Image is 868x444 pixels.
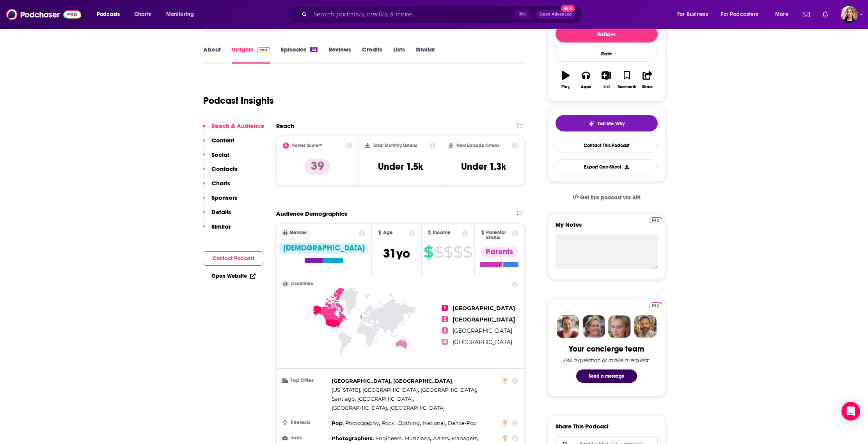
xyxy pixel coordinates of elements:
a: Charts [129,8,156,21]
a: Get this podcast via API [566,188,647,207]
span: , [382,419,396,428]
button: Follow [556,25,658,43]
div: Search podcasts, credits, & more... [296,5,589,23]
button: Send a message [576,369,637,383]
img: tell me why sparkle [588,121,595,127]
p: Details [211,208,231,216]
img: Sydney Profile [557,315,579,338]
img: Podchaser Pro [649,217,662,224]
h3: Jobs [283,435,328,440]
div: Your concierge team [569,344,644,354]
span: [GEOGRAPHIC_DATA] [453,339,512,346]
span: , [375,434,403,443]
div: Share [642,85,653,89]
span: Podcasts [97,9,120,20]
span: Musicians [405,435,430,441]
h3: Under 1.3k [461,161,506,172]
span: Santiago [332,396,355,402]
span: 3 [442,327,448,334]
a: Show notifications dropdown [819,8,831,21]
span: , [421,385,477,394]
span: Monitoring [166,9,194,20]
img: Jules Profile [608,315,631,338]
span: , [345,419,380,428]
a: Credits [362,46,382,64]
span: Engineers [375,435,401,441]
button: open menu [91,8,130,21]
span: Artists [433,435,449,441]
div: Apps [581,85,591,89]
div: Bookmark [618,85,636,89]
input: Search podcasts, credits, & more... [310,8,515,21]
p: Reach & Audience [211,122,264,130]
span: [GEOGRAPHIC_DATA] [453,305,515,312]
span: Dance-Pop [448,420,477,426]
a: Lists [393,46,405,64]
p: 39 [305,159,330,174]
img: Barbara Profile [582,315,605,338]
h1: Podcast Insights [203,95,274,107]
button: open menu [770,8,798,21]
div: 32 [310,47,317,52]
button: Bookmark [617,66,637,94]
button: open menu [672,8,718,21]
button: Similar [203,223,231,237]
a: Episodes32 [281,46,317,64]
span: Photography [345,420,379,426]
span: , [332,419,344,428]
a: Show notifications dropdown [800,8,813,21]
span: Countries [291,281,313,286]
img: User Profile [841,6,858,23]
span: Parental Status [486,230,511,240]
span: [GEOGRAPHIC_DATA], [GEOGRAPHIC_DATA] [332,405,445,411]
a: Similar [416,46,435,64]
button: Contacts [203,165,238,179]
div: Play [561,85,570,89]
p: Social [211,151,229,158]
a: Contact This Podcast [556,138,658,153]
span: [GEOGRAPHIC_DATA] [421,387,476,393]
span: $ [463,246,472,258]
span: 31 yo [383,246,410,261]
button: Play [556,66,576,94]
img: Podchaser Pro [649,302,662,309]
a: About [203,46,221,64]
h2: New Episode Listens [456,143,499,148]
span: New [561,5,575,12]
span: $ [424,246,433,258]
span: Managers [452,435,477,441]
button: Contact Podcast [203,251,264,266]
label: My Notes [556,221,658,234]
button: Sponsors [203,194,237,208]
span: , [357,394,414,403]
span: [US_STATE], [GEOGRAPHIC_DATA] [332,387,418,393]
span: Gender [289,230,307,235]
span: , [332,394,356,403]
span: Pop [332,420,343,426]
span: Open Advanced [540,12,572,16]
span: [GEOGRAPHIC_DATA] [453,327,512,334]
span: Clothing [398,420,420,426]
span: Logged in as SusanM [841,6,858,23]
span: $ [444,246,453,258]
img: Podchaser Pro [257,47,270,53]
span: 2 [442,316,448,322]
span: Rock [382,420,394,426]
span: [GEOGRAPHIC_DATA] [453,316,515,323]
button: Apps [576,66,596,94]
h3: Top Cities [283,378,328,383]
span: , [405,434,431,443]
span: , [423,419,446,428]
span: , [433,434,450,443]
div: List [604,85,610,89]
button: open menu [161,8,204,21]
span: Get this podcast via API [580,194,641,201]
h2: Total Monthly Listens [373,143,417,148]
a: Open Website [211,273,256,279]
button: List [596,66,616,94]
h3: Interests [283,420,328,425]
span: , [452,434,478,443]
span: $ [434,246,443,258]
div: Ask a question or make a request. [563,357,650,363]
a: Pro website [649,301,662,309]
